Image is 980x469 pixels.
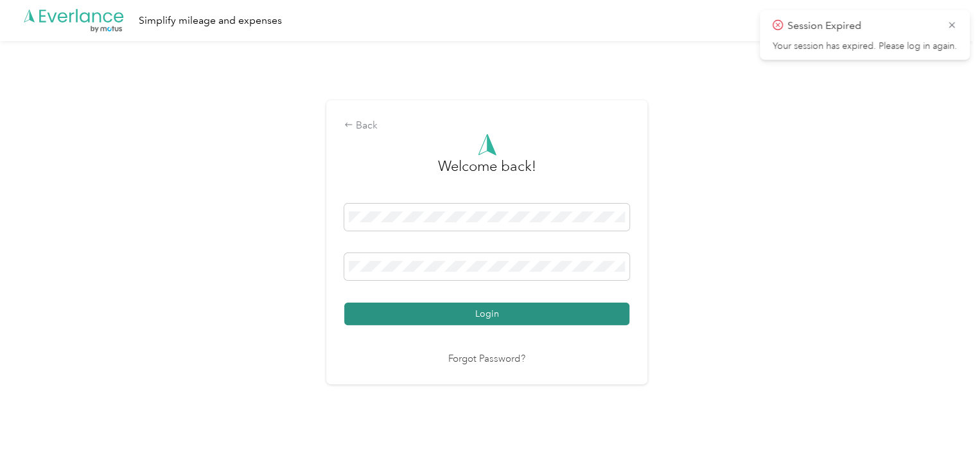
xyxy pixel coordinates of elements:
[139,13,282,29] div: Simplify mileage and expenses
[344,303,629,325] button: Login
[787,18,938,34] p: Session Expired
[773,40,957,52] p: Your session has expired. Please log in again.
[448,352,525,367] a: Forgot Password?
[438,155,536,190] h3: greeting
[344,118,629,134] div: Back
